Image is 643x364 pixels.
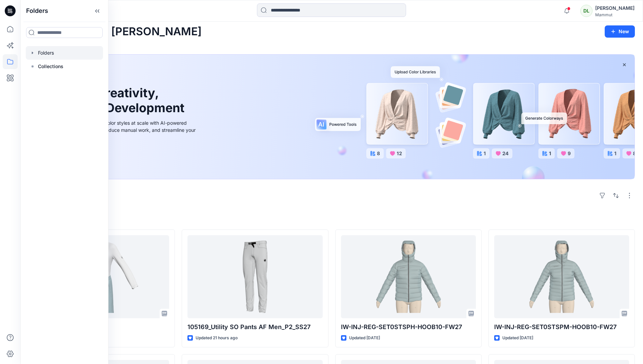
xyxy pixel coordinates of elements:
a: IW-INJ-REG-SET0STSPH-HOOB10-FW27 [341,235,476,318]
p: Updated [DATE] [349,335,380,342]
a: IW-INJ-REG-SET0STSPM-HOOB10-FW27 [494,235,629,318]
div: [PERSON_NAME] [595,4,635,12]
p: IW-INJ-REG-SET0STSPM-HOOB10-FW27 [494,322,629,332]
p: Updated [DATE] [502,335,533,342]
p: 105169_Utility SO Pants AF Men_P2_SS27 [187,322,322,332]
a: Discover more [45,149,198,162]
div: DL [580,5,592,17]
p: Updated 21 hours ago [196,335,238,342]
h1: Unleash Creativity, Speed Up Development [45,86,187,115]
div: Mammut [595,12,635,17]
div: Explore ideas faster and recolor styles at scale with AI-powered tools that boost creativity, red... [45,119,198,141]
a: 105169_Utility SO Pants AF Men_P2_SS27 [187,235,322,318]
p: IW-INJ-REG-SET0STSPH-HOOB10-FW27 [341,322,476,332]
h2: Welcome back, [PERSON_NAME] [28,25,202,38]
p: Collections [38,62,63,70]
button: New [605,25,635,38]
h4: Styles [28,215,635,223]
